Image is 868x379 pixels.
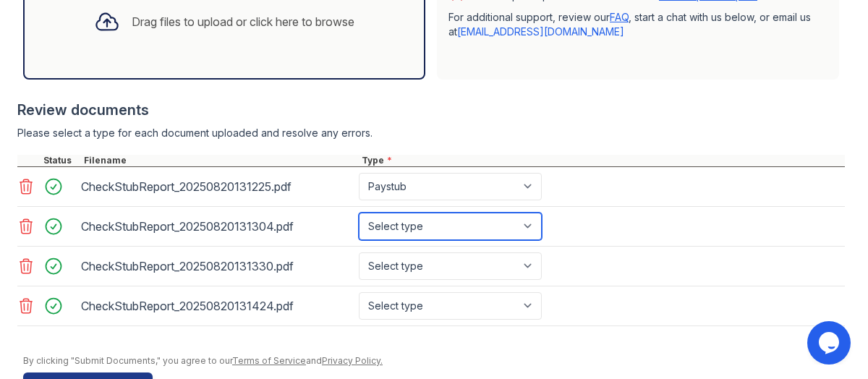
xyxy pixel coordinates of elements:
a: Terms of Service [232,355,306,366]
div: CheckStubReport_20250820131424.pdf [81,294,353,318]
div: CheckStubReport_20250820131225.pdf [81,175,353,198]
div: CheckStubReport_20250820131330.pdf [81,255,353,278]
div: Filename [81,155,359,166]
a: [EMAIL_ADDRESS][DOMAIN_NAME] [457,25,624,38]
iframe: chat widget [807,321,854,365]
div: By clicking "Submit Documents," you agree to our and [23,355,845,367]
a: Privacy Policy. [322,355,383,366]
div: Review documents [17,100,845,120]
p: For additional support, review our , start a chat with us below, or email us at [448,10,827,39]
div: Status [41,155,81,166]
div: Drag files to upload or click here to browse [132,13,354,30]
div: Please select a type for each document uploaded and resolve any errors. [17,126,845,140]
a: FAQ [610,11,629,23]
div: CheckStubReport_20250820131304.pdf [81,215,353,238]
div: Type [359,155,845,166]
